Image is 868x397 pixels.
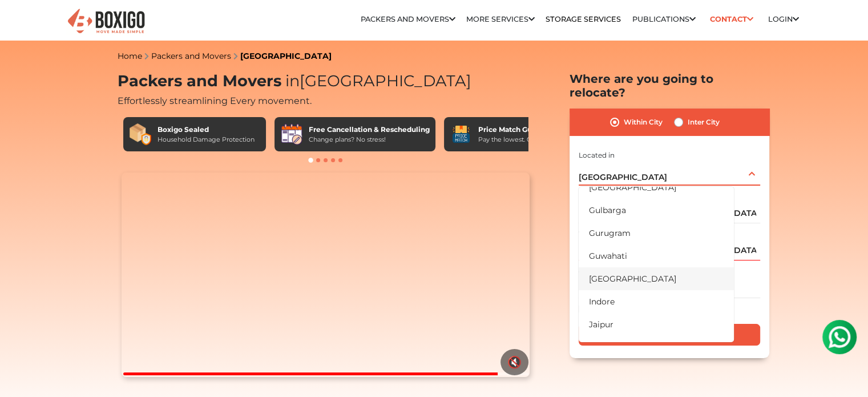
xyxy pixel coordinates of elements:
label: Within City [624,115,663,129]
div: Household Damage Protection [158,135,255,145]
label: Located in [579,150,615,161]
li: Gulbarga [579,199,734,222]
a: Storage Services [546,15,621,23]
li: Gurugram [579,222,734,244]
a: Home [118,51,142,61]
a: Packers and Movers [151,51,231,61]
a: [GEOGRAPHIC_DATA] [240,51,332,61]
div: Free Cancellation & Rescheduling [309,125,430,135]
div: Boxigo Sealed [158,125,255,135]
h1: Packers and Movers [118,72,534,91]
div: Change plans? No stress! [309,135,430,145]
li: [GEOGRAPHIC_DATA] [579,176,734,199]
li: Jaipur [579,313,734,336]
div: Price Match Guarantee [478,125,565,135]
video: Your browser does not support the video tag. [122,173,530,377]
a: Login [768,15,799,23]
button: 🔇 [500,349,528,375]
span: [GEOGRAPHIC_DATA] [281,71,471,90]
img: Boxigo Sealed [129,123,152,146]
li: Guwahati [579,244,734,267]
span: [GEOGRAPHIC_DATA] [579,172,667,182]
label: Inter City [688,115,720,129]
img: Free Cancellation & Rescheduling [280,123,303,146]
img: whatsapp-icon.svg [11,11,34,34]
a: Contact [706,10,757,28]
img: Price Match Guarantee [450,123,473,146]
span: in [285,71,300,90]
span: Effortlessly streamlining Every movement. [118,95,312,106]
a: Packers and Movers [361,15,455,23]
li: [GEOGRAPHIC_DATA] [579,267,734,290]
li: Indore [579,290,734,313]
a: More services [466,15,535,23]
li: Kalyan & Dombivali [579,336,734,359]
img: Boxigo [66,7,146,35]
h2: Where are you going to relocate? [570,72,769,99]
a: Publications [632,15,696,23]
div: Pay the lowest. Guaranteed! [478,135,565,145]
